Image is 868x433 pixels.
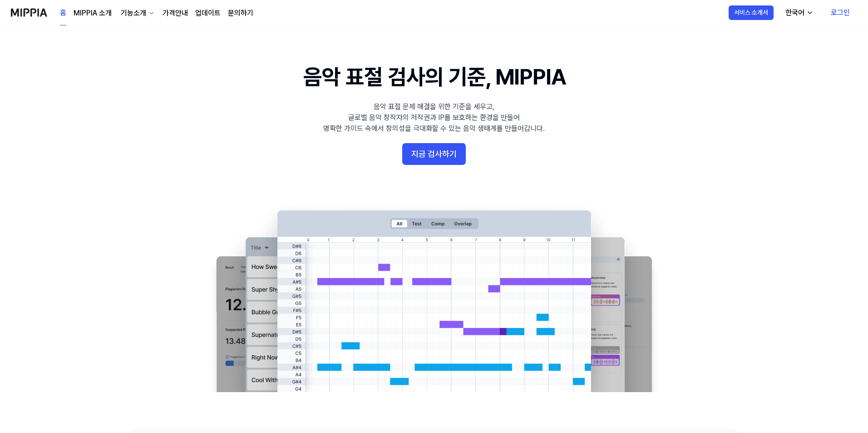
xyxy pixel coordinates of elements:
[303,62,565,92] h1: 음악 표절 검사의 기준, MIPPIA
[74,8,112,19] a: MIPPIA 소개
[402,143,466,165] button: 지금 검사하기
[198,201,670,392] img: main Image
[195,8,221,19] a: 업데이트
[228,8,253,19] a: 문의하기
[163,8,188,19] a: 가격안내
[778,4,819,22] button: 한국어
[119,8,148,19] div: 기능소개
[323,101,545,134] div: 음악 표절 문제 해결을 위한 기준을 세우고, 글로벌 음악 창작자의 저작권과 IP를 보호하는 환경을 만들어 명확한 가이드 속에서 창의성을 극대화할 수 있는 음악 생태계를 만들어...
[119,8,155,19] button: 기능소개
[729,5,774,20] button: 서비스 소개서
[60,0,66,25] a: 홈
[784,7,806,18] div: 한국어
